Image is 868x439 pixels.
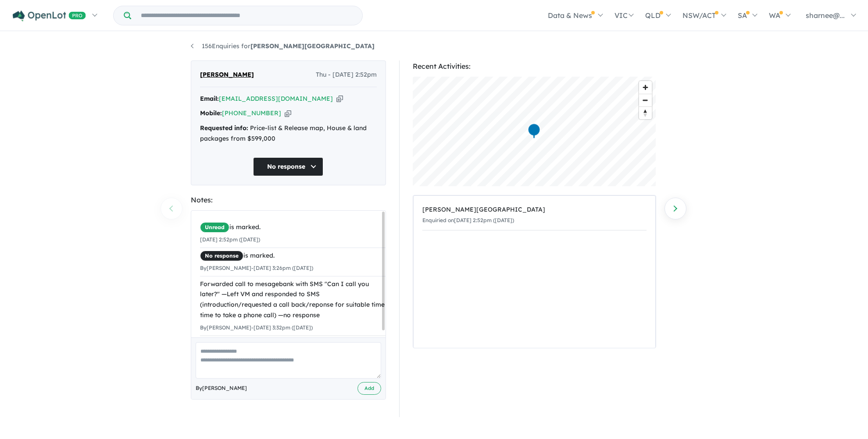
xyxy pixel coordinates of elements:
[13,11,86,21] img: Openlot PRO Logo White
[200,124,248,132] strong: Requested info:
[806,11,845,20] span: sharnee@...
[250,42,375,50] strong: [PERSON_NAME][GEOGRAPHIC_DATA]
[200,236,260,243] small: [DATE] 2:52pm ([DATE])
[639,81,652,94] button: Zoom in
[422,217,514,223] small: Enquiried on [DATE] 2:52pm ([DATE])
[357,382,381,395] button: Add
[200,324,313,331] small: By [PERSON_NAME] - [DATE] 3:32pm ([DATE])
[527,123,540,139] div: Map marker
[422,200,647,230] a: [PERSON_NAME][GEOGRAPHIC_DATA]Enquiried on[DATE] 2:52pm ([DATE])
[285,109,291,118] button: Copy
[200,109,222,117] strong: Mobile:
[196,384,247,393] span: By [PERSON_NAME]
[191,41,678,52] nav: breadcrumb
[316,70,377,80] span: Thu - [DATE] 2:52pm
[200,222,229,233] span: Unread
[413,60,656,72] div: Recent Activities:
[191,42,375,50] a: 156Enquiries for[PERSON_NAME][GEOGRAPHIC_DATA]
[200,95,219,103] strong: Email:
[191,194,386,206] div: Notes:
[200,251,386,261] div: is marked.
[200,123,377,144] div: Price-list & Release map, House & land packages from $599,000
[639,107,652,119] span: Reset bearing to north
[336,94,343,103] button: Copy
[200,251,243,261] span: No response
[200,279,386,321] div: Forwarded call to mesagebank with SMS "Can I call you later?" —Left VM and responded to SMS (intr...
[639,106,652,119] button: Reset bearing to north
[133,6,361,25] input: Try estate name, suburb, builder or developer
[200,222,386,233] div: is marked.
[222,109,281,117] a: [PHONE_NUMBER]
[200,265,313,271] small: By [PERSON_NAME] - [DATE] 3:26pm ([DATE])
[422,205,647,215] div: [PERSON_NAME][GEOGRAPHIC_DATA]
[219,95,333,103] a: [EMAIL_ADDRESS][DOMAIN_NAME]
[253,157,323,176] button: No response
[200,70,254,80] span: [PERSON_NAME]
[639,94,652,106] button: Zoom out
[413,77,656,186] canvas: Map
[639,94,652,106] span: Zoom out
